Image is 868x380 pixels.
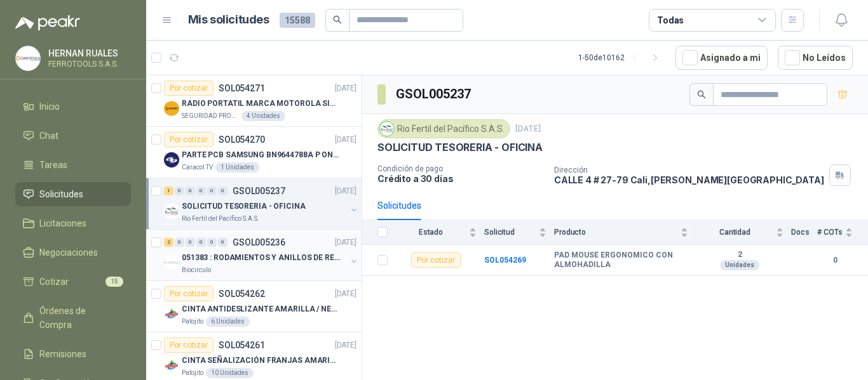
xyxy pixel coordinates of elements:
[335,185,356,197] p: [DATE]
[817,254,853,266] b: 0
[720,260,759,270] div: Unidades
[164,152,179,167] img: Company Logo
[39,246,98,259] span: Negociaciones
[182,200,306,213] p: SOLICITUD TESORERIA - OFICINA
[15,342,131,366] a: Remisiones
[15,182,131,206] a: Solicitudes
[554,220,696,245] th: Producto
[697,90,706,99] span: search
[206,368,254,378] div: 10 Unidades
[182,111,239,121] p: SEGURIDAD PROVISER LTDA
[206,317,250,327] div: 6 Unidades
[164,358,179,373] img: Company Logo
[657,13,684,27] div: Todas
[164,255,179,270] img: Company Logo
[146,127,362,178] a: Por cotizarSOL054270[DATE] Company LogoPARTE PCB SAMSUNG BN9644788A P ONECONNECaracol TV1 Unidades
[164,81,214,96] div: Por cotizar
[186,187,195,195] div: 0
[164,337,214,353] div: Por cotizar
[16,46,40,70] img: Company Logo
[182,265,211,275] p: Biocirculo
[515,123,541,135] p: [DATE]
[196,238,206,247] div: 0
[696,250,783,260] b: 2
[182,252,340,264] p: 051383 : RODAMIENTOS Y ANILLOS DE RETENCION RUEDAS
[395,228,466,237] span: Estado
[182,162,213,173] p: Caracol TV
[218,187,227,195] div: 0
[377,199,421,213] div: Solicitudes
[39,158,67,172] span: Tareas
[219,341,265,350] p: SOL054261
[696,220,791,245] th: Cantidad
[39,347,86,361] span: Remisiones
[105,277,123,287] span: 15
[15,153,131,177] a: Tareas
[15,211,131,235] a: Licitaciones
[164,183,359,224] a: 1 0 0 0 0 0 GSOL005237[DATE] Company LogoSOLICITUD TESORERIA - OFICINARio Fertil del Pacífico S.A.S.
[233,238,285,247] p: GSOL005236
[207,238,217,247] div: 0
[280,13,315,28] span: 15588
[182,355,340,367] p: CINTA SEÑALIZACIÓN FRANJAS AMARILLAS NEGRA
[778,46,853,70] button: No Leídos
[164,204,179,219] img: Company Logo
[335,237,356,249] p: [DATE]
[335,82,356,95] p: [DATE]
[233,187,285,195] p: GSOL005237
[215,162,259,173] div: 1 Unidades
[15,240,131,265] a: Negociaciones
[39,100,60,114] span: Inicio
[484,228,536,237] span: Solicitud
[146,281,362,332] a: Por cotizarSOL054262[DATE] Company LogoCINTA ANTIDESLIZANTE AMARILLA / NEGRAPatojito6 Unidades
[554,174,824,185] p: CALLE 4 # 27-79 Cali , [PERSON_NAME][GEOGRAPHIC_DATA]
[484,256,526,265] a: SOL054269
[554,166,824,174] p: Dirección
[675,46,768,70] button: Asignado a mi
[484,220,554,245] th: Solicitud
[164,306,179,322] img: Company Logo
[182,368,203,378] p: Patojito
[164,238,173,247] div: 2
[554,251,688,270] b: PAD MOUSE ERGONOMICO CON ALMOHADILLA
[817,228,843,237] span: # COTs
[164,235,359,275] a: 2 0 0 0 0 0 GSOL005236[DATE] Company Logo051383 : RODAMIENTOS Y ANILLOS DE RETENCION RUEDASBiocir...
[48,60,128,68] p: FERROTOOLS S.A.S.
[578,48,665,68] div: 1 - 50 de 10162
[164,286,214,301] div: Por cotizar
[377,119,510,138] div: Rio Fertil del Pacífico S.A.S.
[182,214,259,224] p: Rio Fertil del Pacífico S.A.S.
[380,122,394,136] img: Company Logo
[39,304,119,332] span: Órdenes de Compra
[182,98,340,110] p: RADIO PORTATIL MARCA MOTOROLA SIN PANTALLA CON GPS, INCLUYE: ANTENA, BATERIA, CLIP Y CARGADOR
[218,238,227,247] div: 0
[48,49,128,58] p: HERNAN RUALES
[39,275,69,289] span: Cotizar
[188,11,269,29] h1: Mis solicitudes
[164,187,173,195] div: 1
[335,134,356,146] p: [DATE]
[15,270,131,294] a: Cotizar15
[182,149,340,161] p: PARTE PCB SAMSUNG BN9644788A P ONECONNE
[791,220,817,245] th: Docs
[15,95,131,119] a: Inicio
[175,238,184,247] div: 0
[207,187,217,195] div: 0
[696,228,773,237] span: Cantidad
[377,173,544,184] p: Crédito a 30 días
[377,164,544,173] p: Condición de pago
[15,299,131,337] a: Órdenes de Compra
[219,289,265,298] p: SOL054262
[146,75,362,127] a: Por cotizarSOL054271[DATE] Company LogoRADIO PORTATIL MARCA MOTOROLA SIN PANTALLA CON GPS, INCLUY...
[219,135,265,144] p: SOL054270
[335,339,356,351] p: [DATE]
[39,216,86,230] span: Licitaciones
[335,288,356,300] p: [DATE]
[39,187,83,201] span: Solicitudes
[15,124,131,148] a: Chat
[554,228,678,237] span: Producto
[182,303,340,315] p: CINTA ANTIDESLIZANTE AMARILLA / NEGRA
[219,84,265,93] p: SOL054271
[333,15,342,24] span: search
